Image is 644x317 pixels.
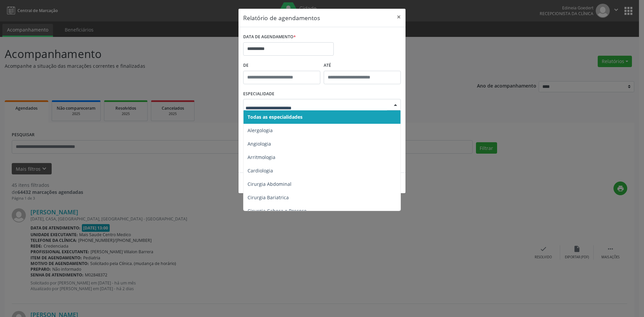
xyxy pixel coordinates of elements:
span: Arritmologia [248,154,275,160]
span: Angiologia [248,141,271,147]
label: De [243,60,320,71]
label: ATÉ [324,60,401,71]
h5: Relatório de agendamentos [243,13,320,22]
label: ESPECIALIDADE [243,89,274,99]
label: DATA DE AGENDAMENTO [243,32,296,42]
span: Todas as especialidades [248,114,303,120]
span: Cirurgia Abdominal [248,181,291,187]
button: Close [392,9,406,25]
span: Alergologia [248,127,273,134]
span: Cirurgia Cabeça e Pescoço [248,208,307,214]
span: Cardiologia [248,167,273,174]
span: Cirurgia Bariatrica [248,194,289,201]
